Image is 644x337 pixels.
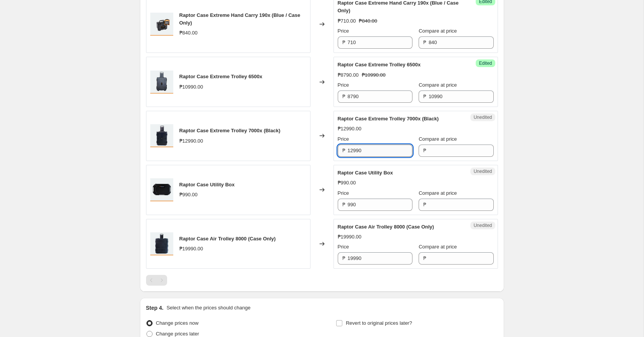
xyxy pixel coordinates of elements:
[338,17,356,25] div: ₱710.00
[150,232,173,255] img: DSC01290_80x.jpg
[473,114,492,120] span: Unedited
[338,190,349,196] span: Price
[179,83,203,91] div: ₱10990.00
[179,236,276,242] span: Raptor Case Air Trolley 8000 (Case Only)
[150,124,173,147] img: 7000x_black_80x.png
[423,255,426,261] span: ₱
[338,136,349,142] span: Price
[419,28,457,34] span: Compare at price
[423,148,426,153] span: ₱
[150,178,173,201] img: DSC08775_80x.jpg
[338,125,361,133] div: ₱12990.00
[166,304,250,312] p: Select when the prices should change
[179,128,281,133] span: Raptor Case Extreme Trolley 7000x (Black)
[156,331,199,337] span: Change prices later
[419,244,457,250] span: Compare at price
[338,62,421,67] span: Raptor Case Extreme Trolley 6500x
[419,136,457,142] span: Compare at price
[342,255,345,261] span: ₱
[338,71,359,79] div: ₱8790.00
[419,82,457,88] span: Compare at price
[338,116,439,122] span: Raptor Case Extreme Trolley 7000x (Black)
[338,179,356,187] div: ₱990.00
[423,202,426,207] span: ₱
[179,191,198,199] div: ₱990.00
[150,13,173,36] img: Raptor_Case_Extreme_Hand_Carry_190x_Black_-_PH_80x.jpg
[342,202,345,207] span: ₱
[473,168,492,174] span: Unedited
[338,244,349,250] span: Price
[419,190,457,196] span: Compare at price
[146,304,164,312] h2: Step 4.
[338,28,349,34] span: Price
[179,29,198,37] div: ₱840.00
[146,275,167,286] nav: Pagination
[423,94,426,99] span: ₱
[473,222,492,229] span: Unedited
[179,137,203,145] div: ₱12990.00
[179,12,301,26] span: Raptor Case Extreme Hand Carry 190x (Blue / Case Only)
[338,233,361,241] div: ₱19990.00
[338,224,434,230] span: Raptor Case Air Trolley 8000 (Case Only)
[423,39,426,45] span: ₱
[150,71,173,94] img: 6500x_80x.png
[479,60,492,66] span: Edited
[342,39,345,45] span: ₱
[179,245,203,253] div: ₱19990.00
[342,94,345,99] span: ₱
[342,148,345,153] span: ₱
[179,182,235,187] span: Raptor Case Utility Box
[346,320,412,326] span: Revert to original prices later?
[179,74,263,79] span: Raptor Case Extreme Trolley 6500x
[338,82,349,88] span: Price
[156,320,199,326] span: Change prices now
[359,17,377,25] strike: ₱840.00
[338,170,393,176] span: Raptor Case Utility Box
[362,71,386,79] strike: ₱10990.00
